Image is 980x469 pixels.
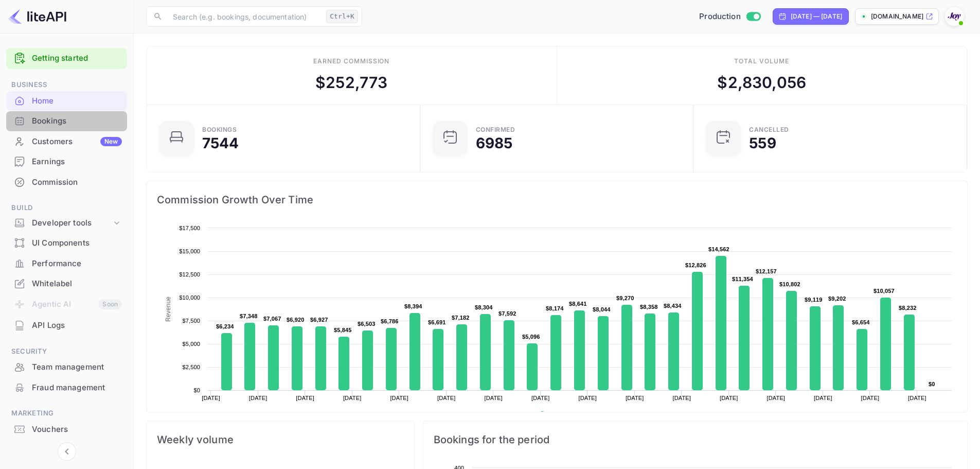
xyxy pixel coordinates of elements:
[749,136,776,150] div: 559
[6,316,127,335] a: API Logs
[828,296,846,302] text: $9,202
[32,424,122,436] div: Vouchers
[640,304,658,310] text: $8,358
[6,111,127,130] a: Bookings
[6,357,127,376] a: Team management
[871,12,923,21] p: [DOMAIN_NAME]
[182,341,200,347] text: $5,000
[6,48,127,69] div: Getting started
[852,319,870,325] text: $6,654
[6,274,127,293] a: Whitelabel
[685,262,706,268] text: $12,826
[179,294,200,301] text: $10,000
[908,395,926,401] text: [DATE]
[6,152,127,171] a: Earnings
[6,91,127,111] div: Home
[315,71,387,94] div: $ 252,773
[32,136,122,148] div: Customers
[216,323,234,329] text: $6,234
[313,57,389,66] div: Earned commission
[773,8,849,25] div: Click to change the date range period
[32,177,122,188] div: Commission
[6,254,127,273] a: Performance
[616,295,634,301] text: $9,270
[475,304,493,310] text: $8,304
[664,303,682,309] text: $8,434
[32,95,122,107] div: Home
[6,132,127,152] div: CustomersNew
[899,305,917,311] text: $8,232
[157,431,404,448] span: Weekly volume
[695,11,764,23] div: Switch to Sandbox mode
[6,111,127,131] div: Bookings
[874,288,895,294] text: $10,057
[6,274,127,294] div: Whitelabel
[569,301,587,307] text: $8,641
[296,395,314,401] text: [DATE]
[193,387,200,393] text: $0
[381,318,399,324] text: $6,786
[476,136,513,150] div: 6985
[498,310,516,317] text: $7,592
[179,271,200,277] text: $12,500
[546,305,564,311] text: $8,174
[6,233,127,252] a: UI Components
[6,152,127,172] div: Earnings
[32,53,122,64] a: Getting started
[929,381,935,387] text: $0
[946,8,963,25] img: With Joy
[6,420,127,440] div: Vouchers
[6,254,127,274] div: Performance
[720,395,738,401] text: [DATE]
[673,395,691,401] text: [DATE]
[717,71,806,94] div: $ 2,830,056
[6,79,127,91] span: Business
[32,320,122,332] div: API Logs
[32,156,122,168] div: Earnings
[732,276,754,282] text: $11,354
[756,268,777,274] text: $12,157
[476,127,515,133] div: Confirmed
[779,281,800,287] text: $10,802
[6,233,127,253] div: UI Components
[157,192,957,208] span: Commission Growth Over Time
[6,214,127,232] div: Developer tools
[263,316,281,322] text: $7,067
[6,357,127,377] div: Team management
[452,315,470,321] text: $7,182
[334,327,352,333] text: $5,845
[6,408,127,419] span: Marketing
[6,172,127,192] a: Commission
[6,378,127,397] a: Fraud management
[202,395,220,401] text: [DATE]
[182,364,200,370] text: $2,500
[179,248,200,254] text: $15,000
[6,91,127,110] a: Home
[626,395,644,401] text: [DATE]
[310,317,328,323] text: $6,927
[6,420,127,439] a: Vouchers
[32,237,122,249] div: UI Components
[390,395,408,401] text: [DATE]
[179,225,200,231] text: $17,500
[32,217,112,229] div: Developer tools
[767,395,786,401] text: [DATE]
[58,442,76,461] button: Collapse navigation
[791,12,842,21] div: [DATE] — [DATE]
[578,395,597,401] text: [DATE]
[699,11,741,23] span: Production
[100,137,122,146] div: New
[32,278,122,290] div: Whitelabel
[734,57,789,66] div: Total volume
[343,395,362,401] text: [DATE]
[32,361,122,373] div: Team management
[428,319,446,325] text: $6,691
[32,258,122,270] div: Performance
[182,318,200,324] text: $7,500
[549,411,575,419] text: Revenue
[749,127,789,133] div: CANCELLED
[6,378,127,398] div: Fraud management
[167,6,322,27] input: Search (e.g. bookings, documentation)
[531,395,550,401] text: [DATE]
[6,172,127,193] div: Commission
